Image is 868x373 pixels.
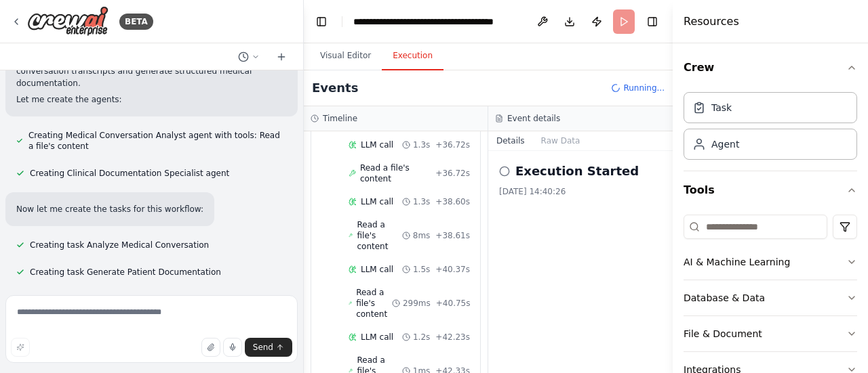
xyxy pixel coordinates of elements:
[271,49,292,65] button: Start a new chat
[361,264,393,275] span: LLM call
[30,267,221,278] span: Creating task Generate Patient Documentation
[361,139,393,150] span: LLM call
[533,131,589,150] button: Raw Data
[382,42,443,70] button: Execution
[684,49,857,87] button: Crew
[488,131,533,150] button: Details
[684,255,790,269] div: AI & Machine Learning
[30,240,209,250] span: Creating task Analyze Medical Conversation
[309,42,382,70] button: Visual Editor
[435,332,470,343] span: + 42.23s
[28,130,287,152] span: Creating Medical Conversation Analyst agent with tools: Read a file's content
[413,139,430,150] span: 1.3s
[435,139,470,150] span: + 36.72s
[435,168,470,179] span: + 36.72s
[684,14,739,30] h4: Resources
[201,338,220,357] button: Upload files
[684,291,765,305] div: Database & Data
[119,14,153,30] div: BETA
[515,162,639,181] h2: Execution Started
[643,12,662,31] button: Hide right sidebar
[684,87,857,171] div: Crew
[223,338,242,357] button: Click to speak your automation idea
[16,203,203,215] p: Now let me create the tasks for this workflow:
[413,230,431,241] span: 8ms
[623,83,665,93] span: Running...
[413,264,430,275] span: 1.5s
[353,15,506,28] nav: breadcrumb
[30,168,229,179] span: Creating Clinical Documentation Specialist agent
[435,264,470,275] span: + 40.37s
[413,332,430,343] span: 1.2s
[499,186,662,197] div: [DATE] 14:40:26
[357,219,401,252] span: Read a file's content
[361,196,393,207] span: LLM call
[312,12,331,31] button: Hide left sidebar
[403,298,431,309] span: 299ms
[233,49,265,65] button: Switch to previous chat
[507,113,560,124] h3: Event details
[684,171,857,209] button: Tools
[711,137,739,151] div: Agent
[435,230,470,241] span: + 38.61s
[360,162,435,184] span: Read a file's content
[356,287,392,320] span: Read a file's content
[413,196,430,207] span: 1.3s
[11,338,30,357] button: Improve this prompt
[16,93,287,106] p: Let me create the agents:
[684,327,762,341] div: File & Document
[684,280,857,315] button: Database & Data
[361,332,393,343] span: LLM call
[323,113,357,124] h3: Timeline
[684,316,857,351] button: File & Document
[245,338,292,357] button: Send
[253,342,273,353] span: Send
[711,101,732,114] div: Task
[684,244,857,280] button: AI & Machine Learning
[435,196,470,207] span: + 38.60s
[436,298,471,309] span: + 40.75s
[27,6,108,37] img: Logo
[312,79,358,97] h2: Events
